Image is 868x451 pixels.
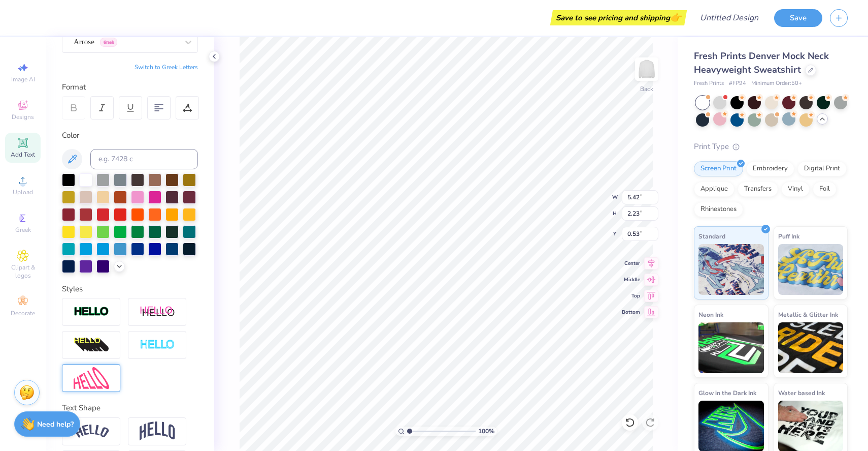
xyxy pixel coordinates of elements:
span: Neon Ink [698,309,723,320]
span: Image AI [11,75,35,83]
button: Save [774,9,822,27]
div: Vinyl [781,182,810,197]
div: Transfers [738,182,778,197]
img: Back [637,59,657,79]
input: Untitled Design [692,8,766,28]
span: Middle [622,276,640,283]
span: Upload [13,188,33,196]
img: Arch [140,422,175,441]
span: Designs [12,113,34,121]
span: 100 % [478,427,494,436]
span: Minimum Order: 50 + [751,79,802,88]
span: Center [622,260,640,267]
div: Applique [694,182,735,197]
span: Metallic & Glitter Ink [778,309,838,320]
div: Save to see pricing and shipping [553,10,684,25]
span: Top [622,292,640,299]
div: Format [62,81,199,93]
strong: Need help? [37,419,74,429]
span: Fresh Prints [694,79,724,88]
div: Rhinestones [694,202,743,217]
input: e.g. 7428 c [90,149,198,169]
span: # FP94 [729,79,746,88]
span: Decorate [11,309,35,317]
span: Glow in the Dark Ink [698,387,756,398]
img: Puff Ink [778,244,844,295]
div: Color [62,130,198,141]
img: Neon Ink [698,322,764,373]
span: Add Text [11,151,35,159]
span: Bottom [622,309,640,316]
img: 3d Illusion [74,337,109,353]
span: Standard [698,231,725,242]
img: Metallic & Glitter Ink [778,322,844,373]
span: Fresh Prints Denver Mock Neck Heavyweight Sweatshirt [694,50,829,76]
button: Switch to Greek Letters [135,63,198,71]
span: Clipart & logos [5,263,41,280]
span: Greek [15,226,31,234]
div: Embroidery [746,161,794,176]
div: Screen Print [694,161,743,176]
span: Water based Ink [778,387,825,398]
div: Foil [813,182,837,197]
img: Negative Space [140,339,175,351]
span: 👉 [670,11,681,23]
div: Print Type [694,141,848,153]
div: Styles [62,283,198,295]
div: Digital Print [797,161,847,176]
img: Free Distort [74,367,109,389]
img: Arc [74,425,109,438]
div: Text Shape [62,402,198,414]
img: Standard [698,244,764,295]
img: Stroke [74,306,109,318]
img: Shadow [140,306,175,318]
div: Back [640,84,653,94]
span: Puff Ink [778,231,799,242]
